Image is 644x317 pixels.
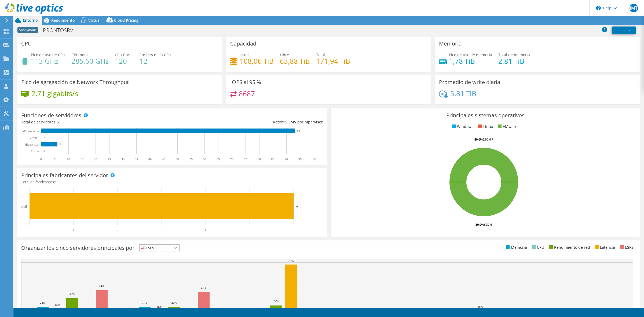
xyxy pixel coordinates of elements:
text: 65 [217,157,220,161]
span: ESPS [140,245,179,251]
text: 1 [73,228,74,232]
text: 60 [203,157,206,161]
text: 22% [171,301,177,304]
text: 13% [346,307,352,311]
text: Hipervisor [25,143,38,146]
div: Ratio: MV por hipervisor [172,119,323,125]
text: 95 [298,157,302,161]
h3: Funciones de servidores [21,112,81,118]
tspan: 50.0% [475,222,484,227]
text: 45 [162,157,165,161]
h3: Principales sistemas operativos [335,112,636,118]
text: Virtual [30,136,39,140]
span: Total de memoria [498,52,530,57]
li: Memoria [504,244,527,250]
h3: Promedio de write diaria [439,79,500,85]
h4: 5,81 TiB [450,90,476,96]
text: 80 [258,157,261,161]
span: Cloud Pricing [114,18,138,23]
span: CPU neta [71,52,88,57]
text: 30 [121,157,125,161]
li: ESPS [619,244,634,250]
h4: 8687 [239,91,255,97]
h1: PRONTOSRV [41,27,82,33]
li: Windows [451,124,473,130]
span: CPU Cores [115,52,133,57]
li: CPU [530,244,544,250]
span: Entorno [23,18,38,23]
text: 0 [29,228,30,232]
text: 85 [271,157,274,161]
text: 93 [297,130,300,132]
h4: 1,78 TiB [449,58,492,64]
h3: Pico de agregación de Network Throughput [21,79,129,85]
h4: 2,71 gigabits/s [31,90,78,96]
svg: \n [596,6,601,10]
h3: CPU [21,41,32,47]
h3: Memoria [439,41,462,47]
text: 75 [244,157,247,161]
text: 16% [157,305,162,308]
h4: 285,60 GHz [71,58,109,64]
text: 25 [108,157,111,161]
h4: 108,06 TiB [240,58,274,64]
h4: 113 GHz [31,58,65,64]
text: 90 [285,157,288,161]
span: 15.5 [283,119,291,124]
text: 41% [201,286,206,289]
tspan: ESXi 6.7 [483,137,493,141]
text: 24% [273,299,279,303]
text: 0 [44,150,45,152]
h4: 171,94 TiB [316,58,350,64]
tspan: Físico [31,149,39,153]
text: 2 [117,228,118,232]
text: 18% [55,304,60,307]
text: 0 [40,157,42,161]
text: 3 [161,228,162,232]
span: Sockets de la CPU [140,52,171,57]
h4: 63,88 TiB [280,58,310,64]
span: Anonymous [17,27,38,33]
span: Pico de uso de CPU [31,52,65,57]
h3: IOPS al 95 % [230,79,261,85]
text: 77% [288,259,294,262]
span: Virtual [88,18,101,23]
text: 55 [189,157,193,161]
text: 100 [311,157,316,161]
h4: 120 [115,58,133,64]
text: 70 [230,157,233,161]
text: 6 [296,205,298,208]
h3: Principales fabricantes del servidor [21,172,108,178]
span: 6 [57,119,59,124]
a: Imprimir [612,27,636,34]
h3: Capacidad [230,41,256,47]
li: Rendimiento de red [548,244,590,250]
text: Dell [21,205,27,209]
text: 10 [67,157,70,161]
text: 40 [148,157,152,161]
h4: 12 [140,58,171,64]
text: 5 [54,157,56,161]
tspan: ESXi 6 [484,222,492,227]
text: 6 [293,228,294,232]
text: 35 [135,157,138,161]
text: 6 [60,143,61,146]
span: Total [316,52,325,57]
text: 16% [478,305,483,308]
span: Pico de uso de memoria [449,52,492,57]
text: 44% [99,284,104,287]
tspan: 50.0% [474,137,483,141]
span: Rendimiento [51,18,75,23]
li: VMware [496,124,517,130]
text: 22% [40,301,45,304]
text: 21% [142,301,147,304]
text: 0 [44,136,45,139]
span: JMT [630,4,638,12]
text: 5 [249,228,250,232]
div: Total de servidores: [21,119,172,125]
h4: Total de fabricantes: [21,179,323,185]
text: 13% [492,308,498,311]
text: 4 [205,228,206,232]
span: 1 [55,179,57,184]
h4: 2,81 TiB [498,58,530,64]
